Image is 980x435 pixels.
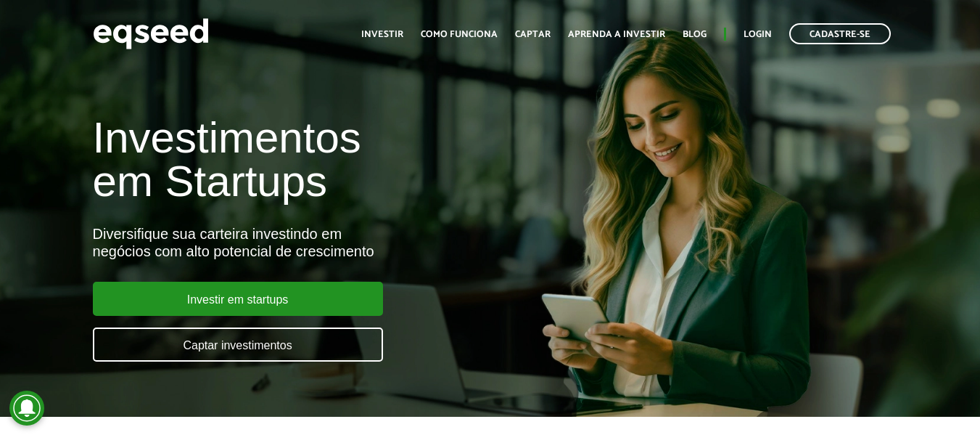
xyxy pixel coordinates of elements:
img: EqSeed [93,15,209,53]
a: Captar [515,30,551,39]
a: Cadastre-se [789,23,891,44]
a: Captar investimentos [93,328,383,362]
a: Login [744,30,772,39]
a: Aprenda a investir [568,30,665,39]
a: Blog [683,30,707,39]
a: Como funciona [421,30,498,39]
a: Investir [361,30,403,39]
a: Investir em startups [93,282,383,316]
h1: Investimentos em Startups [93,116,561,203]
div: Diversifique sua carteira investindo em negócios com alto potencial de crescimento [93,225,561,260]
